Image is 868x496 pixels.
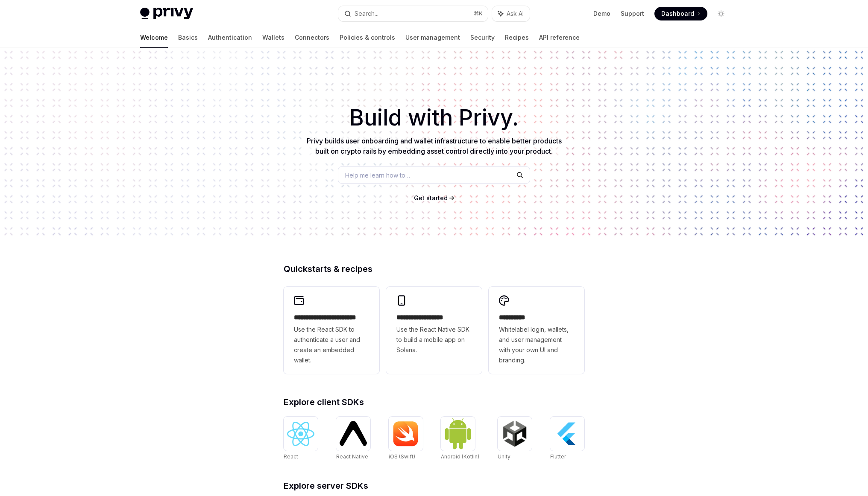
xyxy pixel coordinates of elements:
a: Wallets [262,27,284,48]
span: React [284,453,298,460]
span: Use the React SDK to authenticate a user and create an embedded wallet. [294,324,369,365]
span: Explore server SDKs [284,481,368,490]
span: Privy builds user onboarding and wallet infrastructure to enable better products built on crypto ... [307,137,562,155]
a: Policies & controls [340,27,395,48]
a: Recipes [505,27,529,48]
a: Demo [593,9,610,18]
a: **** **** **** ***Use the React Native SDK to build a mobile app on Solana. [386,287,482,374]
a: Connectors [295,27,329,48]
span: Flutter [550,453,566,460]
span: Build with Privy. [349,110,519,125]
a: iOS (Swift)iOS (Swift) [389,417,423,461]
img: Flutter [554,420,581,447]
a: FlutterFlutter [550,417,584,461]
span: Explore client SDKs [284,398,364,406]
a: **** *****Whitelabel login, wallets, and user management with your own UI and branding. [489,287,584,374]
img: iOS (Swift) [392,421,419,446]
img: Android (Kotlin) [444,417,472,449]
span: Ask AI [507,9,524,18]
a: UnityUnity [498,417,532,461]
span: Dashboard [661,9,694,18]
span: React Native [336,453,368,460]
a: Authentication [208,27,252,48]
a: Support [621,9,644,18]
div: Search... [355,9,378,19]
span: ⌘ K [474,10,483,17]
span: iOS (Swift) [389,453,415,460]
span: Unity [498,453,510,460]
img: React Native [340,421,367,446]
img: Unity [501,420,528,447]
button: Ask AI [492,6,530,21]
img: React [287,422,314,446]
button: Toggle dark mode [714,7,728,20]
a: Dashboard [654,7,707,20]
a: ReactReact [284,417,318,461]
button: Search...⌘K [338,6,488,21]
span: Quickstarts & recipes [284,265,372,273]
a: Android (Kotlin)Android (Kotlin) [441,417,479,461]
a: Basics [178,27,198,48]
a: Welcome [140,27,168,48]
a: User management [405,27,460,48]
img: light logo [140,8,193,20]
span: Use the React Native SDK to build a mobile app on Solana. [396,324,472,355]
a: Get started [414,194,448,202]
span: Help me learn how to… [345,171,410,180]
span: Whitelabel login, wallets, and user management with your own UI and branding. [499,324,574,365]
a: React NativeReact Native [336,417,370,461]
span: Android (Kotlin) [441,453,479,460]
span: Get started [414,194,448,201]
a: Security [470,27,495,48]
a: API reference [539,27,580,48]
